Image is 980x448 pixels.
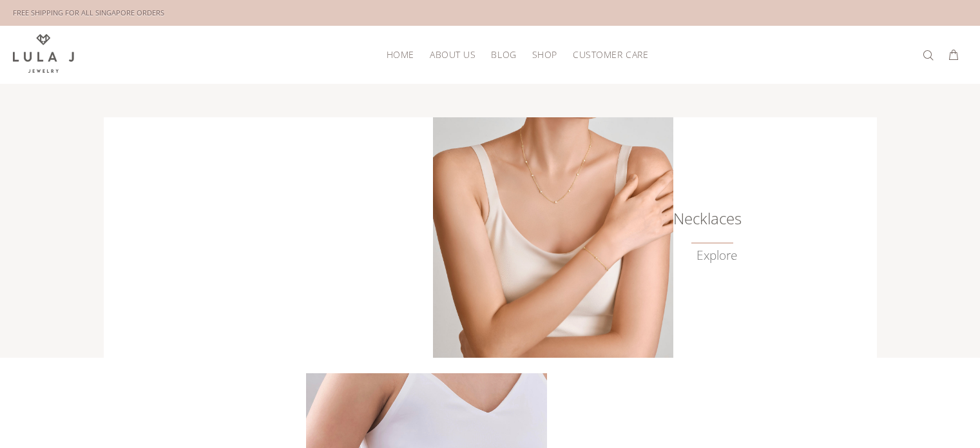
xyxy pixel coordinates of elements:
[483,44,524,64] a: Blog
[387,50,414,59] span: HOME
[433,117,673,358] img: Lula J Gold Necklaces Collection
[524,44,565,64] a: Shop
[422,44,483,64] a: About Us
[491,50,516,59] span: Blog
[13,6,164,20] div: FREE SHIPPING FOR ALL SINGAPORE ORDERS
[379,44,422,64] a: HOME
[532,50,557,59] span: Shop
[673,212,737,225] h6: Necklaces
[565,44,648,64] a: Customer Care
[697,248,737,263] a: Explore
[430,50,476,59] span: About Us
[573,50,648,59] span: Customer Care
